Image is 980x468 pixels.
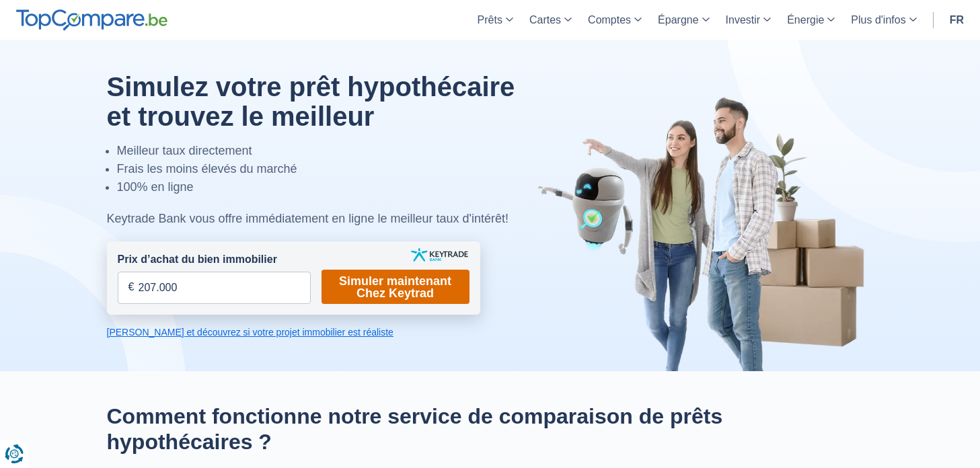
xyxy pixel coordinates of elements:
[16,9,167,31] img: TopCompare
[107,403,874,455] h2: Comment fonctionne notre service de comparaison de prêts hypothécaires ?
[117,178,546,196] li: 100% en ligne
[107,210,546,228] div: Keytrade Bank vous offre immédiatement en ligne le meilleur taux d'intérêt!
[411,248,468,262] img: keytrade
[118,252,277,268] label: Prix d’achat du bien immobilier
[107,72,546,131] h1: Simulez votre prêt hypothécaire et trouvez le meilleur
[128,280,135,295] span: €
[117,142,546,160] li: Meilleur taux directement
[107,325,480,339] a: [PERSON_NAME] et découvrez si votre projet immobilier est réaliste
[537,95,874,371] img: image-hero
[322,270,469,304] a: Simuler maintenant Chez Keytrad
[117,160,546,178] li: Frais les moins élevés du marché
